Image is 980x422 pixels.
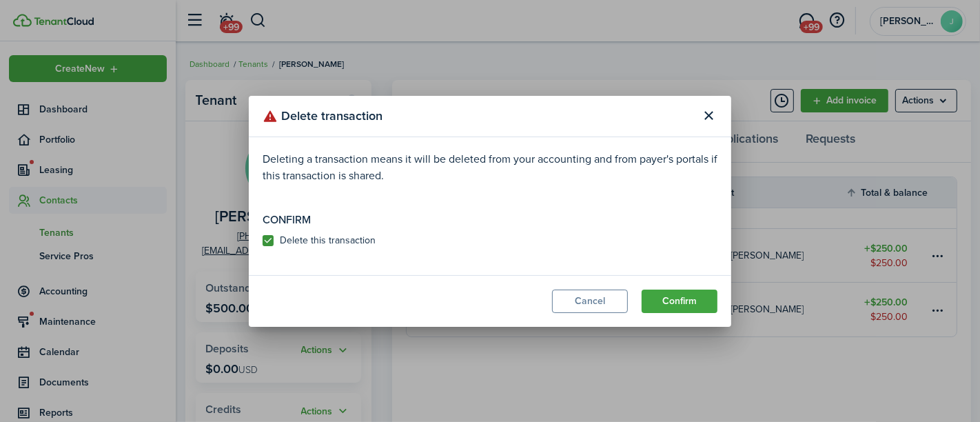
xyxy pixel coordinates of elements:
button: Confirm [642,290,717,313]
p: Confirm [263,212,717,228]
modal-title: Delete transaction [263,103,694,130]
button: Cancel [552,290,628,313]
button: Close modal [697,104,721,128]
p: Deleting a transaction means it will be deleted from your accounting and from payer's portals if ... [263,151,717,184]
label: Delete this transaction [263,235,376,246]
